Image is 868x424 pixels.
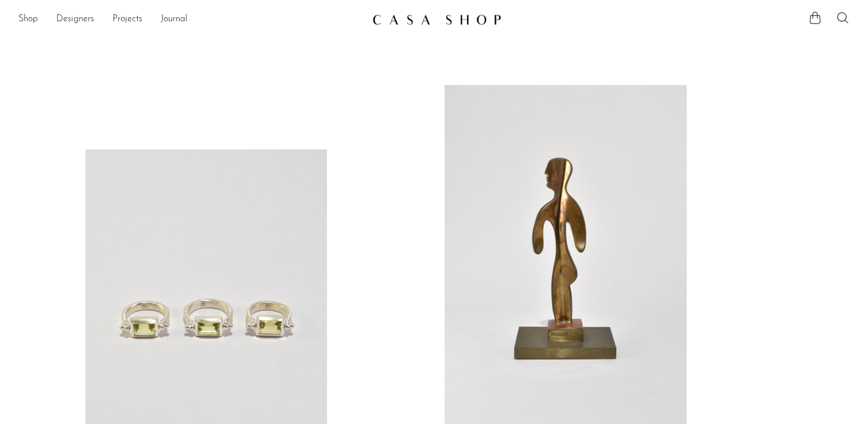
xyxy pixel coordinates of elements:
a: Shop [18,12,38,27]
a: Designers [56,12,94,27]
a: Journal [161,12,188,27]
ul: NEW HEADER MENU [18,10,363,29]
nav: Desktop navigation [18,10,363,29]
a: Projects [112,12,142,27]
